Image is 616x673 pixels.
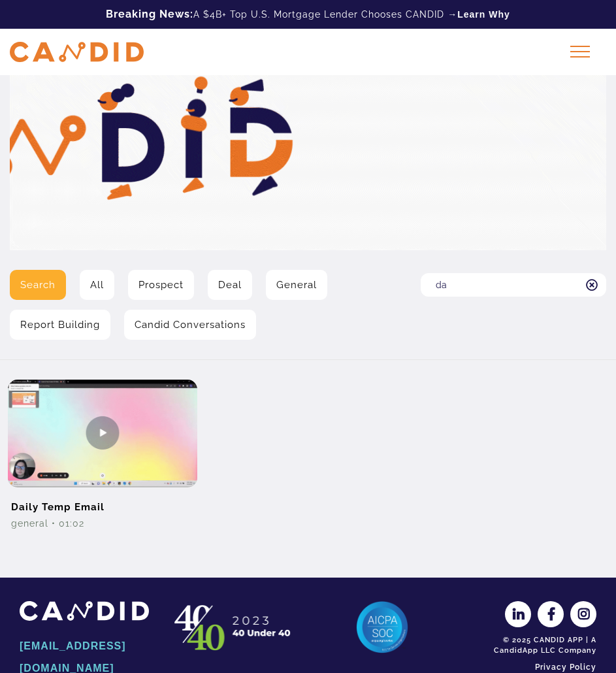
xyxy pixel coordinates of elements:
[356,601,408,653] img: AICPA SOC 2
[10,65,606,250] img: Video Library Hero
[128,270,194,300] a: Prospect
[8,380,197,486] img: Daily Temp Email Video
[10,310,110,340] a: Report Building
[20,601,149,621] img: CANDID APP
[266,270,327,300] a: General
[8,517,197,530] div: General • 01:02
[106,8,193,20] b: Breaking News:
[457,8,510,21] a: Learn Why
[8,487,197,517] h2: Daily Temp Email
[10,42,144,62] img: CANDID APP
[80,270,114,300] a: All
[208,270,252,300] a: Deal
[467,635,596,656] div: © 2025 CANDID APP | A CandidApp LLC Company
[169,601,298,653] img: CANDID APP
[124,310,256,340] a: Candid Conversations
